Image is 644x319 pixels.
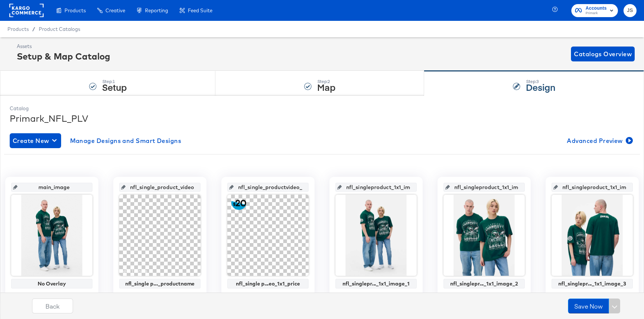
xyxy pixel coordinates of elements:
[229,281,307,287] div: nfl_single p...eo_1x1_price
[337,281,415,287] div: nfl_singlepr..._1x1_image_1
[585,4,607,12] span: Accounts
[526,81,555,93] strong: Design
[29,26,39,32] span: /
[564,133,634,148] button: Advanced Preview
[571,47,635,61] button: Catalogs Overview
[574,49,632,59] span: Catalogs Overview
[571,4,618,17] button: AccountsPrimark
[526,79,555,84] div: Step: 3
[17,50,110,63] div: Setup & Map Catalog
[105,7,125,13] span: Creative
[7,26,29,32] span: Products
[102,79,127,84] div: Step: 1
[39,26,80,32] a: Product Catalogs
[145,7,168,13] span: Reporting
[32,299,73,313] button: Back
[17,43,110,50] div: Assets
[64,7,86,13] span: Products
[70,135,181,146] span: Manage Designs and Smart Designs
[10,105,634,112] div: Catalog
[585,10,607,16] span: Primark
[568,299,609,313] button: Save Now
[188,7,212,13] span: Feed Suite
[67,133,184,148] button: Manage Designs and Smart Designs
[445,281,523,287] div: nfl_singlepr..._1x1_image_2
[317,81,335,93] strong: Map
[624,4,637,17] button: JS
[13,135,58,146] span: Create New
[13,281,91,287] div: No Overlay
[626,6,634,15] span: JS
[10,133,61,148] button: Create New
[553,281,631,287] div: nfl_singlepr..._1x1_image_3
[102,81,127,93] strong: Setup
[10,112,634,125] div: Primark_NFL_PLV
[121,281,199,287] div: nfl_single p..._productname
[317,79,335,84] div: Step: 2
[567,135,631,146] span: Advanced Preview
